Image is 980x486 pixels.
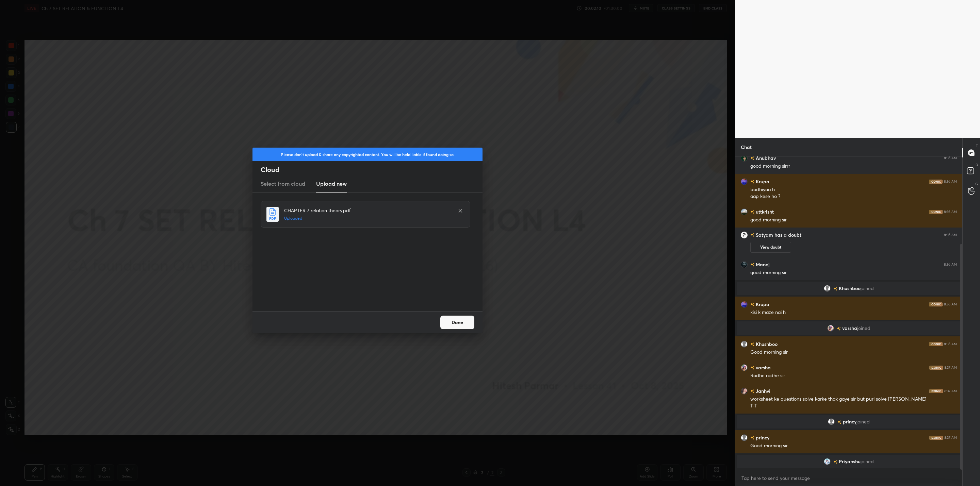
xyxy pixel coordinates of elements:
img: default.png [824,285,831,292]
div: 8:36 AM [944,302,957,306]
span: joined [861,286,874,291]
h6: Khushboo [754,340,778,348]
img: no-rating-badge.077c3623.svg [750,436,754,440]
div: kisi k maze nai h [750,309,957,316]
img: default.png [828,418,835,425]
img: 81b8171798384442a8c69e64adfefb48.jpg [741,364,748,371]
img: no-rating-badge.077c3623.svg [750,210,754,214]
h3: Upload new [316,180,347,188]
span: varsha [842,325,857,331]
div: badhiyaa h [750,186,957,193]
h6: Krupa [754,301,769,308]
img: iconic-dark.1390631f.png [929,180,943,184]
img: ad4047ff7b414626837a6f128a8734e9.jpg [741,301,748,308]
p: T [976,143,978,148]
img: no-rating-badge.077c3623.svg [750,180,754,184]
div: good morning sir [750,269,957,276]
div: T-T [750,403,957,409]
div: 8:36 AM [944,180,957,184]
img: 0eccb8b2796541618001f6f53f4aa6e6.jpg [824,458,831,465]
img: 81b8171798384442a8c69e64adfefb48.jpg [827,325,834,332]
img: no-rating-badge.077c3623.svg [750,389,754,393]
img: bd29ef8e1f814d9490f17bc70d2319d3.jpg [741,388,748,395]
h4: CHAPTER 7 relation theory.pdf [284,207,451,214]
h6: Janhvi [754,387,770,395]
div: 8:37 AM [944,366,957,370]
div: Radhe radhe sir [750,372,957,379]
div: good morning sirrr [750,163,957,170]
h6: uttkrisht [754,208,774,215]
div: 8:36 AM [944,210,957,214]
h6: varsha [754,364,771,371]
button: View doubt [750,242,791,253]
div: 8:36 AM [944,156,957,160]
div: 8:37 AM [944,389,957,393]
img: no-rating-badge.077c3623.svg [750,232,754,238]
img: no-rating-badge.077c3623.svg [837,420,842,424]
img: no-rating-badge.077c3623.svg [750,263,754,267]
h2: Cloud [261,165,483,174]
div: Good morning sir [750,442,957,449]
span: Khushboo [839,286,861,291]
img: no-rating-badge.077c3623.svg [750,342,754,346]
p: G [975,181,978,186]
h6: Anubhav [754,154,776,162]
img: no-rating-badge.077c3623.svg [837,327,841,331]
h5: Uploaded [284,215,451,221]
span: Priyanshu [839,459,861,464]
div: 8:36 AM [944,233,957,237]
span: princy [843,419,856,424]
h6: Krupa [754,178,769,185]
img: no-rating-badge.077c3623.svg [833,460,837,464]
button: Done [440,316,474,329]
img: iconic-dark.1390631f.png [929,436,943,440]
img: f944332f232f4943a7511be40d9927c7.jpg [741,208,748,215]
img: no-rating-badge.077c3623.svg [750,156,754,160]
img: no-rating-badge.077c3623.svg [750,303,754,306]
img: 2bd843c0bda84a6faf29bd013d7a4b1d.jpg [741,155,748,162]
p: Chat [735,138,757,156]
img: no-rating-badge.077c3623.svg [833,287,837,291]
img: iconic-dark.1390631f.png [929,389,943,393]
div: good morning sir [750,217,957,223]
div: grid [735,156,962,470]
span: joined [857,325,870,331]
div: aap kese ho ? [750,193,957,200]
img: iconic-dark.1390631f.png [929,302,943,306]
img: iconic-dark.1390631f.png [929,366,943,370]
img: 2b66c2acb53943a095606e681ef2fbd0.jpg [741,261,748,268]
div: 8:36 AM [944,342,957,346]
img: no-rating-badge.077c3623.svg [750,366,754,370]
img: default.png [741,341,748,348]
h6: princy [754,434,769,441]
div: 8:36 AM [944,263,957,267]
div: worksheet ke questions solve karke thak gaye sir but puri solve [PERSON_NAME] [750,396,957,403]
img: ad4047ff7b414626837a6f128a8734e9.jpg [741,178,748,185]
div: 8:37 AM [944,436,957,440]
img: iconic-dark.1390631f.png [929,210,943,214]
div: Please don't upload & share any copyrighted content. You will be held liable if found doing so. [252,148,483,161]
img: default.png [741,434,748,441]
p: D [976,162,978,167]
div: Good morning sir [750,349,957,356]
span: joined [856,419,870,424]
img: iconic-dark.1390631f.png [929,342,943,346]
h6: Manoj [754,261,769,268]
span: joined [861,459,874,464]
h6: Satyam [754,232,773,238]
span: has a doubt [773,232,801,238]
